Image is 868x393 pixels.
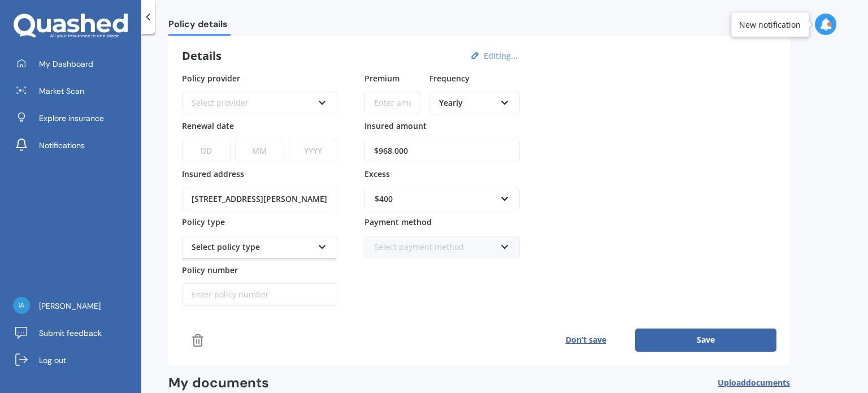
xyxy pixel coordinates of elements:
[39,327,102,339] span: Submit feedback
[8,322,141,344] a: Submit feedback
[374,241,496,253] div: Select payment method
[39,140,85,151] span: Notifications
[182,283,337,306] input: Enter policy number
[364,217,432,227] span: Payment method
[182,169,244,179] span: Insured address
[8,80,141,102] a: Market Scan
[364,72,400,83] span: Premium
[192,97,313,109] div: Select provider
[182,49,222,63] h3: Details
[439,97,496,109] div: Yearly
[182,188,337,210] input: Enter address
[746,377,790,388] span: documents
[718,374,790,392] button: Uploaddocuments
[718,378,790,387] span: Upload
[8,107,141,129] a: Explore insurance
[429,72,470,83] span: Frequency
[739,19,801,30] div: New notification
[39,85,84,97] span: Market Scan
[375,193,496,205] div: $400
[8,134,141,157] a: Notifications
[536,329,635,351] button: Don’t save
[364,169,390,179] span: Excess
[364,92,420,114] input: Enter amount
[364,140,520,162] input: Enter amount
[13,297,30,314] img: 26f10633bfa2a8447ee56c5ffca9ff40
[39,58,93,70] span: My Dashboard
[168,374,269,392] h2: My documents
[8,53,141,75] a: My Dashboard
[8,295,141,317] a: [PERSON_NAME]
[182,72,240,83] span: Policy provider
[39,300,101,312] span: [PERSON_NAME]
[8,349,141,372] a: Log out
[635,329,776,351] button: Save
[182,264,238,275] span: Policy number
[168,19,231,34] span: Policy details
[364,120,427,131] span: Insured amount
[192,241,313,253] div: Select policy type
[39,113,104,124] span: Explore insurance
[182,217,225,227] span: Policy type
[182,120,234,131] span: Renewal date
[480,51,521,61] button: Editing...
[39,355,66,366] span: Log out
